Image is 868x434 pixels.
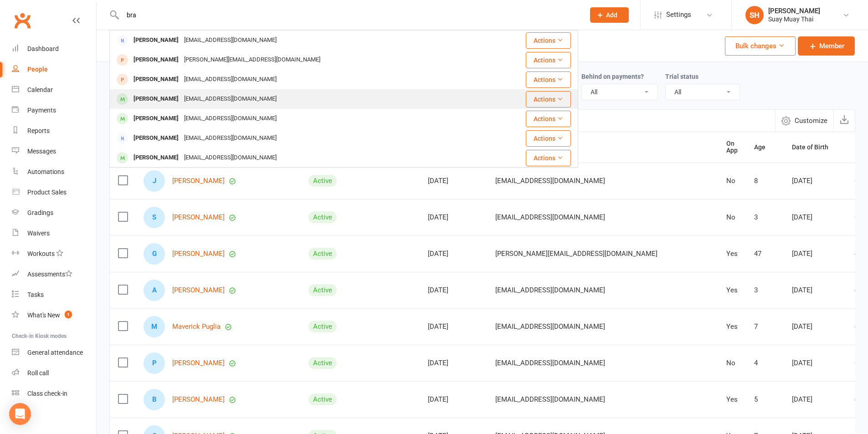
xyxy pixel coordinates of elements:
div: [PERSON_NAME] [131,92,181,106]
button: Actions [526,111,571,127]
div: Gradings [27,209,53,216]
button: Actions [526,71,571,88]
label: Behind on payments? [581,73,644,80]
div: 4 [754,359,776,367]
div: [DATE] [792,177,838,185]
button: Add [590,7,629,23]
button: Customize [775,110,833,132]
div: [PERSON_NAME] [131,112,181,125]
div: Yes [726,396,738,403]
a: Reports [12,121,96,141]
div: [EMAIL_ADDRESS][DOMAIN_NAME] [181,151,279,164]
div: [EMAIL_ADDRESS][DOMAIN_NAME] [181,132,279,145]
div: [DATE] [792,396,838,403]
a: Class kiosk mode [12,383,96,404]
span: [EMAIL_ADDRESS][DOMAIN_NAME] [495,354,605,372]
div: No [726,177,738,185]
div: [PERSON_NAME] [131,53,181,66]
div: [DATE] [428,359,479,367]
div: 7 [754,323,776,331]
span: Settings [666,5,691,25]
a: Workouts [12,244,96,264]
a: [PERSON_NAME] [172,214,225,221]
div: [DATE] [792,250,838,258]
div: Yes [726,323,738,331]
div: [DATE] [428,396,479,403]
span: [EMAIL_ADDRESS][DOMAIN_NAME] [495,391,605,408]
a: People [12,59,96,80]
div: Active [308,211,337,223]
div: 5 [754,396,776,403]
div: Reports [27,127,50,134]
span: [EMAIL_ADDRESS][DOMAIN_NAME] [495,209,605,226]
div: People [27,66,48,73]
span: Customize [795,115,827,126]
div: Active [308,248,337,260]
div: [DATE] [428,286,479,294]
a: General attendance kiosk mode [12,342,96,363]
button: Actions [526,32,571,49]
div: Arlo [144,280,165,301]
a: Maverick Puglia [172,323,221,331]
button: Bulk changes [725,36,796,56]
div: [DATE] [428,177,479,185]
a: Dashboard [12,39,96,59]
a: What's New1 [12,305,96,326]
a: [PERSON_NAME] [172,250,225,258]
div: [EMAIL_ADDRESS][DOMAIN_NAME] [181,73,279,86]
span: [EMAIL_ADDRESS][DOMAIN_NAME] [495,281,605,299]
button: Age [754,142,776,153]
a: Payments [12,100,96,121]
div: Active [308,284,337,296]
div: 3 [754,286,776,294]
div: [EMAIL_ADDRESS][DOMAIN_NAME] [181,92,279,106]
div: Active [308,175,337,187]
div: Yes [726,286,738,294]
label: Trial status [665,73,699,80]
a: Clubworx [11,9,34,32]
div: Product Sales [27,189,67,196]
div: John [144,170,165,192]
div: [EMAIL_ADDRESS][DOMAIN_NAME] [181,112,279,125]
a: Tasks [12,285,96,305]
div: Tasks [27,291,44,298]
a: Member [798,36,855,56]
div: Calendar [27,86,53,93]
div: SH [745,6,764,24]
div: 3 [754,214,776,221]
button: Actions [526,52,571,68]
div: [PERSON_NAME] [131,151,181,164]
div: Saoirse [144,207,165,228]
div: Brodie [144,389,165,410]
div: 47 [754,250,776,258]
a: [PERSON_NAME] [172,396,225,403]
th: On App [718,132,746,163]
div: Dashboard [27,45,59,52]
div: Suay Muay Thai [768,15,820,23]
div: [DATE] [792,286,838,294]
div: Parker [144,352,165,374]
div: Active [308,393,337,405]
div: Active [308,321,337,332]
div: Class check-in [27,390,67,397]
span: [EMAIL_ADDRESS][DOMAIN_NAME] [495,172,605,189]
span: Add [606,11,617,19]
div: Assessments [27,271,72,278]
div: No [726,214,738,221]
div: Waivers [27,230,50,237]
div: Maverick [144,316,165,337]
div: 8 [754,177,776,185]
div: Workouts [27,250,55,257]
span: [EMAIL_ADDRESS][DOMAIN_NAME] [495,318,605,335]
div: Automations [27,168,64,175]
a: [PERSON_NAME] [172,359,225,367]
div: [DATE] [792,359,838,367]
a: Automations [12,162,96,182]
a: Roll call [12,363,96,383]
div: [DATE] [792,214,838,221]
div: [PERSON_NAME] [131,73,181,86]
div: [PERSON_NAME] [131,34,181,47]
a: Messages [12,141,96,162]
a: Calendar [12,80,96,100]
div: [DATE] [428,214,479,221]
